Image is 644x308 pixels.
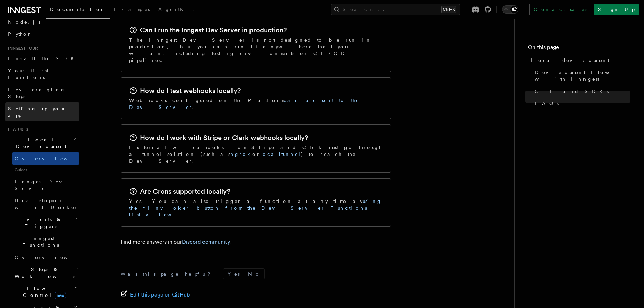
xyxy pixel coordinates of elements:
[15,198,78,210] span: Development with Docker
[502,5,518,14] button: Toggle dark mode
[5,216,74,230] span: Events & Triggers
[121,270,215,277] p: Was this page helpful?
[55,292,66,299] span: new
[140,86,241,95] h2: How do I test webhooks locally?
[528,54,630,66] a: Local development
[5,28,79,40] a: Python
[140,187,230,196] h2: Are Crons supported locally?
[260,151,301,157] a: localtunnel
[532,66,630,85] a: Development Flow with Inngest
[12,165,79,175] span: Guides
[441,6,456,13] kbd: Ctrl+K
[535,69,630,82] span: Development Flow with Inngest
[535,100,559,107] span: FAQs
[529,4,591,15] a: Contact sales
[12,194,79,213] a: Development with Docker
[129,98,359,110] a: can be sent to the Dev Server
[5,52,79,65] a: Install the SDK
[140,133,308,142] h2: How do I work with Stripe or Clerk webhooks locally?
[594,4,639,15] a: Sign Up
[5,136,74,150] span: Local Development
[12,175,79,194] a: Inngest Dev Server
[129,97,383,111] p: Webhooks configured on the Platform .
[129,37,383,64] p: The Inngest Dev Server is not designed to be run in production, but you can run it anywhere that ...
[5,127,28,132] span: Features
[5,16,79,28] a: Node.js
[12,251,79,263] a: Overview
[12,263,79,282] button: Steps & Workflows
[114,7,150,12] span: Examples
[182,239,230,245] a: Discord community
[12,285,74,299] span: Flow Control
[8,106,66,118] span: Setting up your app
[129,198,382,217] a: using the "Invoke" button from the Dev Server Functions list view
[129,144,383,164] p: External webhooks from Stripe and Clerk must go through a tunnel solution (such as or ) to reach ...
[121,290,190,300] a: Edit this page on GitHub
[12,266,75,280] span: Steps & Workflows
[129,198,383,218] p: Yes. You can also trigger a function at any time by .
[5,134,79,152] button: Local Development
[5,102,79,121] a: Setting up your app
[8,19,40,25] span: Node.js
[532,85,630,97] a: CLI and SDKs
[50,7,106,12] span: Documentation
[8,68,48,80] span: Your first Functions
[5,84,79,102] a: Leveraging Steps
[15,255,84,260] span: Overview
[46,2,110,19] a: Documentation
[12,152,79,165] a: Overview
[5,152,79,213] div: Local Development
[8,87,65,99] span: Leveraging Steps
[5,232,79,251] button: Inngest Functions
[158,7,194,12] span: AgentKit
[532,97,630,110] a: FAQs
[535,88,609,95] span: CLI and SDKs
[8,31,33,37] span: Python
[15,179,72,191] span: Inngest Dev Server
[528,43,630,54] h4: On this page
[244,269,264,279] button: No
[5,235,73,248] span: Inngest Functions
[110,2,154,18] a: Examples
[154,2,198,18] a: AgentKit
[15,156,84,161] span: Overview
[223,269,244,279] button: Yes
[8,56,78,61] span: Install the SDK
[230,151,252,157] a: ngrok
[5,65,79,84] a: Your first Functions
[121,237,391,247] p: Find more answers in our .
[12,282,79,301] button: Flow Controlnew
[531,57,609,64] span: Local development
[130,290,190,300] span: Edit this page on GitHub
[140,25,287,35] h2: Can I run the Inngest Dev Server in production?
[331,4,460,15] button: Search...Ctrl+K
[5,213,79,232] button: Events & Triggers
[5,46,38,51] span: Inngest tour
